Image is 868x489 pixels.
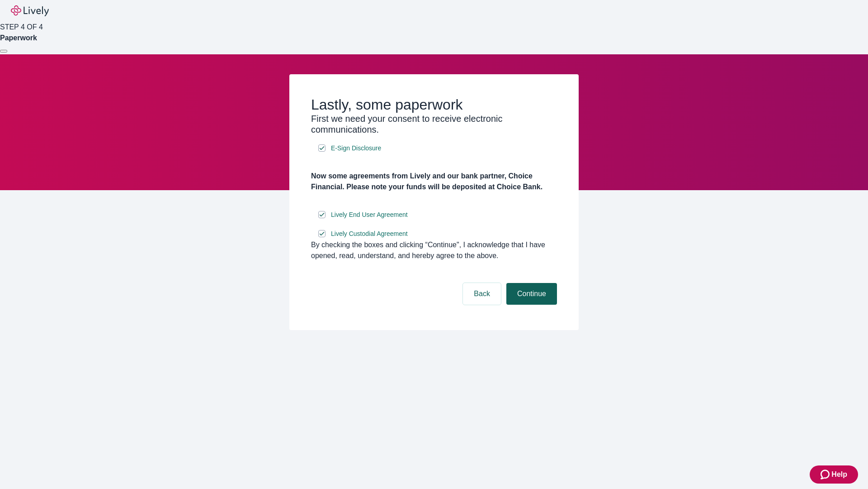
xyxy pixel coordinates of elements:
div: By checking the boxes and clicking “Continue", I acknowledge that I have opened, read, understand... [311,240,557,261]
span: Help [831,469,847,480]
h2: Lastly, some paperwork [311,96,557,113]
span: E-Sign Disclosure [331,144,381,153]
span: Lively Custodial Agreement [331,229,408,239]
button: Continue [506,283,557,305]
span: Lively End User Agreement [331,210,408,220]
a: e-sign disclosure document [329,228,410,240]
a: e-sign disclosure document [329,143,383,154]
svg: Zendesk support icon [821,469,831,480]
h3: First we need your consent to receive electronic communications. [311,113,557,135]
button: Back [463,283,501,305]
button: Zendesk support iconHelp [810,465,858,484]
a: e-sign disclosure document [329,209,410,221]
img: Lively [11,5,49,16]
h4: Now some agreements from Lively and our bank partner, Choice Financial. Please note your funds wi... [311,171,557,192]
